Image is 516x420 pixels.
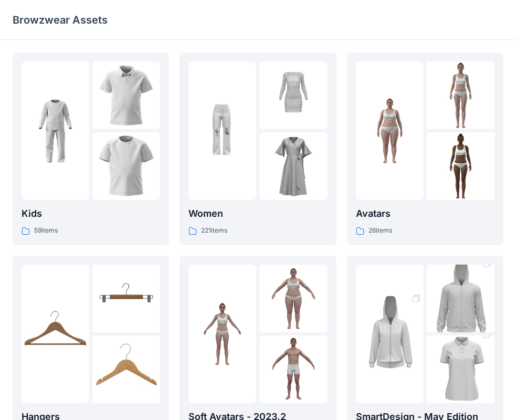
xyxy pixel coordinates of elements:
p: 26 items [368,225,392,236]
img: folder 1 [188,97,256,165]
img: folder 2 [259,61,327,129]
a: folder 1folder 2folder 3Women221items [180,52,336,245]
img: folder 3 [427,132,494,200]
img: folder 1 [22,97,89,165]
img: folder 1 [188,300,256,367]
img: folder 2 [259,265,327,332]
img: folder 1 [22,300,89,367]
img: folder 2 [92,265,160,332]
img: folder 3 [92,335,160,403]
img: folder 1 [356,97,424,165]
img: folder 3 [259,132,327,200]
img: folder 3 [259,335,327,403]
img: folder 2 [92,61,160,129]
p: Browzwear Assets [13,13,108,27]
a: folder 1folder 2folder 3Avatars26items [347,52,503,245]
img: folder 3 [92,132,160,200]
p: Women [188,206,327,221]
p: Kids [22,206,160,221]
p: 59 items [34,225,58,236]
img: folder 2 [427,248,494,350]
img: folder 1 [356,283,424,385]
a: folder 1folder 2folder 3Kids59items [13,52,169,245]
p: Avatars [356,206,494,221]
img: folder 2 [427,61,494,129]
p: 221 items [201,225,227,236]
